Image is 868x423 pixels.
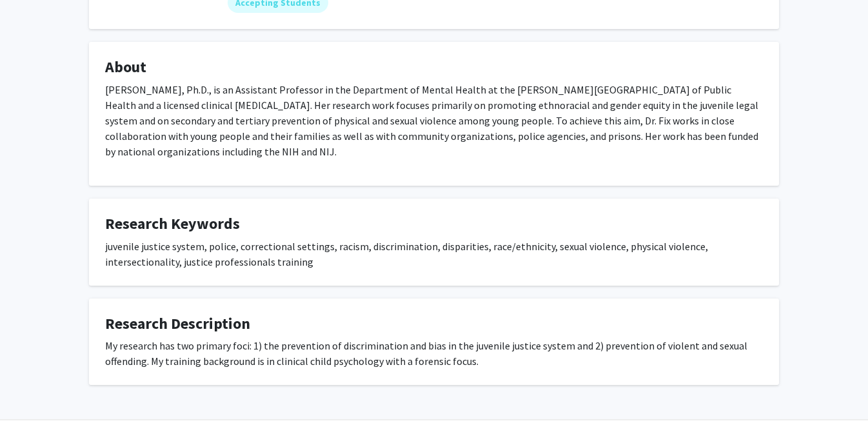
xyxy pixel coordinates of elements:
[105,315,763,333] h4: Research Description
[10,365,55,413] iframe: Chat
[105,338,763,369] div: My research has two primary foci: 1) the prevention of discrimination and bias in the juvenile ju...
[105,239,763,270] div: juvenile justice system, police, correctional settings, racism, discrimination, disparities, race...
[105,58,763,77] h4: About
[105,215,763,233] h4: Research Keywords
[105,82,763,159] p: [PERSON_NAME], Ph.D., is an Assistant Professor in the Department of Mental Health at the [PERSON...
